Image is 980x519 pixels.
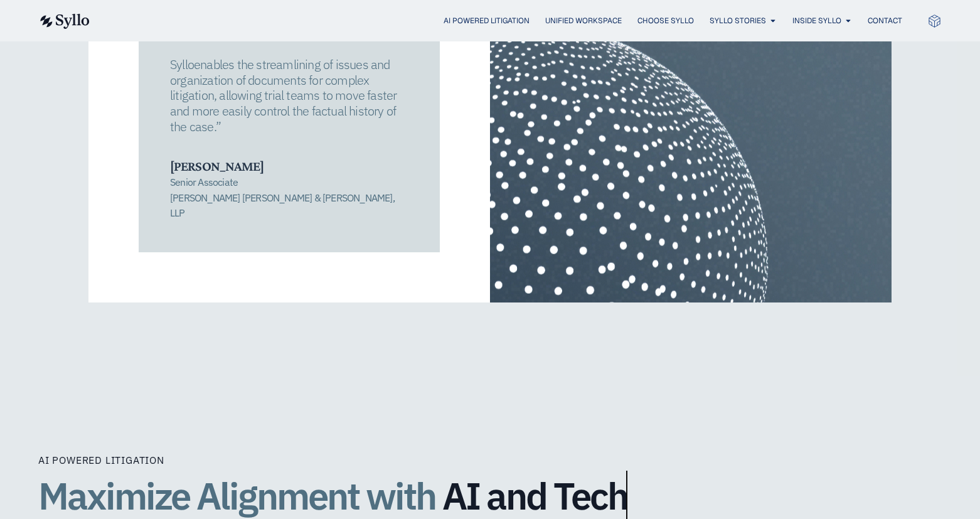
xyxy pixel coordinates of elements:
[170,174,408,221] p: Senior Associate [PERSON_NAME] [PERSON_NAME] & [PERSON_NAME], LLP
[38,14,90,29] img: syllo
[444,15,530,26] a: AI Powered Litigation
[115,15,902,27] nav: Menu
[170,56,397,135] span: enables the streamlining of issues and organization of documents for complex litigation, allowing...
[792,15,841,26] a: Inside Syllo
[637,15,694,26] a: Choose Syllo
[710,15,766,26] a: Syllo Stories
[868,15,902,26] a: Contact
[545,15,622,26] a: Unified Workspace
[170,56,194,73] span: Syllo
[442,475,627,516] span: AI and Tech​
[170,158,408,174] h3: [PERSON_NAME]
[38,452,942,468] p: AI Powered Litigation
[115,15,902,27] div: Menu Toggle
